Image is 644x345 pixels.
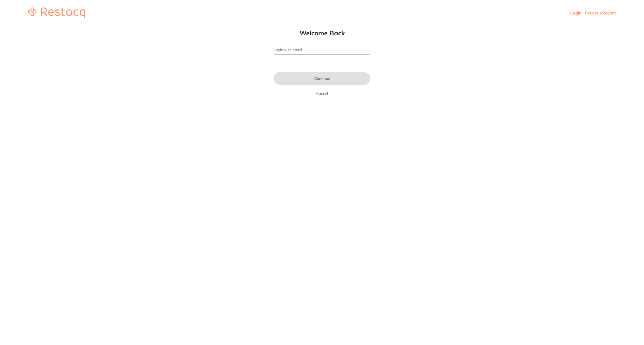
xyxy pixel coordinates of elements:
label: Login with email [274,48,370,52]
a: Login [570,10,582,16]
img: restocq_logo.svg [28,7,85,18]
h1: Welcome Back [263,29,381,37]
a: Create Account [585,10,616,16]
a: Cancel [315,90,329,97]
button: Continue [274,72,370,85]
